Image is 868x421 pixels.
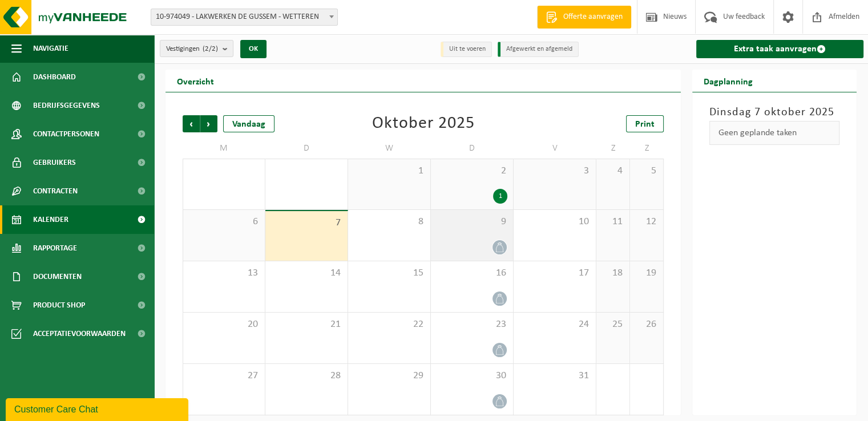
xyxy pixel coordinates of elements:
div: Geen geplande taken [709,121,839,145]
span: Product Shop [33,291,85,319]
span: 20 [189,318,259,331]
span: 27 [189,370,259,382]
td: Z [596,138,630,159]
h2: Dagplanning [692,70,764,92]
span: 8 [354,216,425,228]
span: 10-974049 - LAKWERKEN DE GUSSEM - WETTEREN [151,9,338,26]
div: Oktober 2025 [372,115,475,132]
span: 30 [437,370,507,382]
span: Navigatie [33,34,68,63]
span: Offerte aanvragen [560,11,625,23]
span: 21 [271,318,342,331]
span: 5 [636,165,657,177]
span: Contactpersonen [33,120,99,148]
span: Vestigingen [166,41,218,58]
span: 25 [602,318,624,331]
span: Kalender [33,205,68,234]
h3: Dinsdag 7 oktober 2025 [709,104,839,121]
span: 13 [189,267,259,280]
span: 11 [602,216,624,228]
td: M [183,138,265,159]
span: 19 [636,267,657,280]
span: 22 [354,318,425,331]
td: D [431,138,514,159]
div: 1 [493,189,507,204]
span: 26 [636,318,657,331]
span: Print [635,120,655,129]
span: 9 [437,216,507,228]
td: W [348,138,431,159]
span: Vorige [183,115,200,132]
span: Acceptatievoorwaarden [33,319,126,348]
span: 3 [519,165,590,177]
span: Contracten [33,177,78,205]
button: Vestigingen(2/2) [160,40,233,57]
span: 10-974049 - LAKWERKEN DE GUSSEM - WETTEREN [151,9,337,25]
li: Uit te voeren [441,42,492,57]
iframe: chat widget [6,396,191,421]
span: 6 [189,216,259,228]
span: 17 [519,267,590,280]
a: Print [626,115,664,132]
span: 2 [437,165,507,177]
span: 29 [354,370,425,382]
count: (2/2) [203,45,218,52]
a: Offerte aanvragen [537,6,631,29]
span: 4 [602,165,624,177]
span: Bedrijfsgegevens [33,91,100,120]
span: Gebruikers [33,148,76,177]
span: 18 [602,267,624,280]
li: Afgewerkt en afgemeld [498,42,579,57]
span: 14 [271,267,342,280]
span: Volgende [200,115,217,132]
span: Dashboard [33,63,76,91]
span: 23 [437,318,507,331]
span: Documenten [33,262,82,291]
div: Vandaag [223,115,274,132]
span: 31 [519,370,590,382]
span: Rapportage [33,234,77,262]
span: 24 [519,318,590,331]
h2: Overzicht [165,70,225,92]
td: D [265,138,348,159]
a: Extra taak aanvragen [696,40,863,58]
span: 16 [437,267,507,280]
td: V [514,138,596,159]
button: OK [240,40,267,58]
span: 1 [354,165,425,177]
span: 28 [271,370,342,382]
span: 15 [354,267,425,280]
span: 7 [271,217,342,229]
span: 10 [519,216,590,228]
td: Z [630,138,664,159]
span: 12 [636,216,657,228]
